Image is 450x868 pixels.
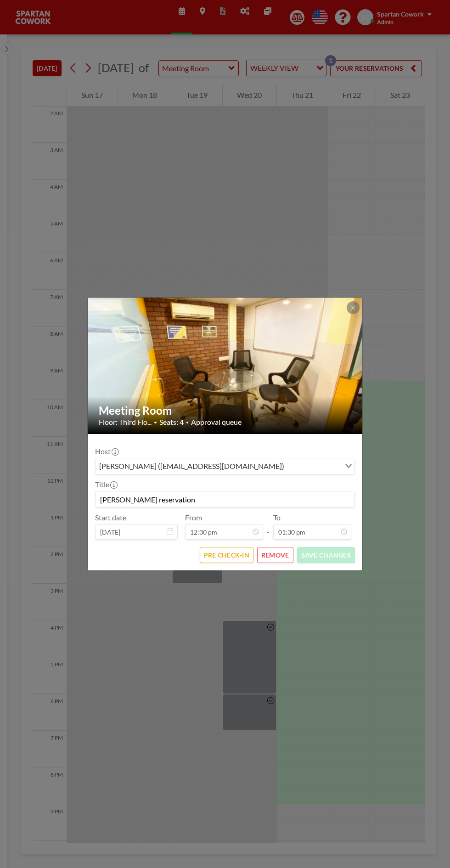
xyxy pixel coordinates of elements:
[95,480,117,489] label: Title
[186,419,189,425] span: •
[99,404,352,417] h2: Meeting Room
[159,417,184,427] span: Seats: 4
[257,547,293,563] button: REMOVE
[96,491,354,507] input: (No title)
[297,547,355,563] button: SAVE CHANGES
[95,513,126,522] label: Start date
[96,458,354,474] div: Search for option
[88,262,363,469] img: 537.jpg
[95,447,118,456] label: Host
[99,417,152,427] span: Floor: Third Flo...
[191,417,242,427] span: Approval queue
[185,513,202,522] label: From
[200,547,253,563] button: PRE CHECK-IN
[273,513,281,522] label: To
[267,516,270,536] span: -
[287,460,339,472] input: Search for option
[154,419,157,426] span: •
[97,460,286,472] span: [PERSON_NAME] ([EMAIL_ADDRESS][DOMAIN_NAME])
